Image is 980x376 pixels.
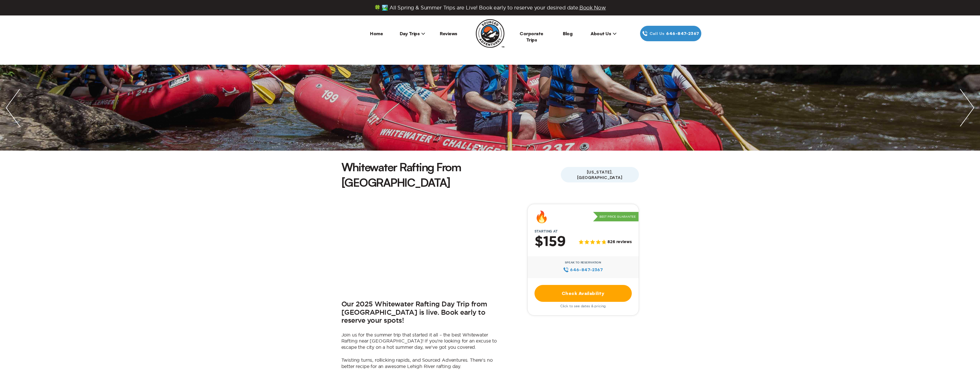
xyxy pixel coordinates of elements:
[640,26,701,41] a: Call Us646‍-847‍-2367
[479,145,481,147] li: slide item 4
[570,267,603,273] span: 646‍-847‍-2367
[591,31,617,36] span: About Us
[666,30,699,37] span: 646‍-847‍-2367
[341,357,502,369] p: Twisting turns, rollicking rapids, and Sourced Adventures. There’s no better recipe for an awesom...
[528,229,565,233] span: Starting at
[440,31,457,36] a: Reviews
[400,31,425,36] span: Day Trips
[563,31,572,36] a: Blog
[520,31,543,43] a: Corporate Trips
[465,145,467,147] li: slide item 2
[374,5,606,11] span: 🍀 🏞️ All Spring & Summer Trips are Live! Book early to reserve your desired date.
[370,31,383,36] a: Home
[520,145,522,147] li: slide item 10
[954,65,980,151] img: next slide / item
[513,145,515,147] li: slide item 9
[565,261,601,264] span: Speak to Reservation
[472,145,474,147] li: slide item 3
[458,145,460,147] li: slide item 1
[534,285,632,302] a: Check Availability
[341,332,502,351] p: Join us for the summer trip that started it all – the best Whitewater Rafting near [GEOGRAPHIC_DA...
[341,159,561,190] h1: Whitewater Rafting From [GEOGRAPHIC_DATA]
[593,212,639,222] p: Best Price Guarantee
[486,145,488,147] li: slide item 5
[561,167,639,182] span: [US_STATE], [GEOGRAPHIC_DATA]
[341,300,502,325] h2: Our 2025 Whitewater Rafting Day Trip from [GEOGRAPHIC_DATA] is live. Book early to reserve your s...
[579,5,606,10] span: Book Now
[499,145,502,147] li: slide item 7
[560,304,606,308] span: Click to see dates & pricing
[506,145,508,147] li: slide item 8
[648,30,666,37] span: Call Us
[563,267,603,273] a: 646‍-847‍-2367
[492,145,495,147] li: slide item 6
[607,240,631,245] span: 826 reviews
[534,211,549,223] div: 🔥
[534,235,566,249] h2: $159
[476,19,504,48] img: Sourced Adventures company logo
